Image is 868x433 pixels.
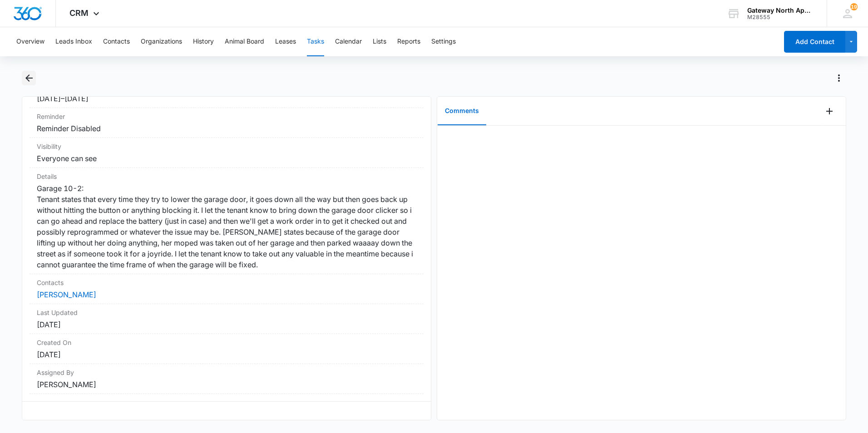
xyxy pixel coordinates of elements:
[438,97,486,125] button: Comments
[30,334,424,364] div: Created On[DATE]
[431,27,456,56] button: Settings
[37,93,416,104] dd: [DATE] – [DATE]
[69,8,89,18] span: CRM
[55,27,92,56] button: Leads Inbox
[747,14,814,20] div: account id
[397,27,420,56] button: Reports
[307,27,324,56] button: Tasks
[850,3,858,10] span: 19
[37,278,416,287] dt: Contacts
[22,71,36,85] button: Back
[30,304,424,334] div: Last Updated[DATE]
[193,27,214,56] button: History
[335,27,362,56] button: Calendar
[37,183,416,270] dd: Garage 10-2: Tenant states that every time they try to lower the garage door, it goes down all th...
[37,379,416,390] dd: [PERSON_NAME]
[37,112,416,121] dt: Reminder
[37,319,416,330] dd: [DATE]
[30,138,424,168] div: VisibilityEveryone can see
[30,108,424,138] div: ReminderReminder Disabled
[832,71,846,85] button: Actions
[225,27,264,56] button: Animal Board
[37,172,416,181] dt: Details
[103,27,130,56] button: Contacts
[30,168,424,274] div: DetailsGarage 10-2: Tenant states that every time they try to lower the garage door, it goes down...
[37,338,416,347] dt: Created On
[37,308,416,317] dt: Last Updated
[37,290,96,299] a: [PERSON_NAME]
[30,364,424,394] div: Assigned By[PERSON_NAME]
[37,368,416,377] dt: Assigned By
[275,27,296,56] button: Leases
[37,349,416,360] dd: [DATE]
[373,27,386,56] button: Lists
[747,7,814,14] div: account name
[141,27,182,56] button: Organizations
[784,31,845,53] button: Add Contact
[37,153,416,164] dd: Everyone can see
[850,3,858,10] div: notifications count
[37,142,416,151] dt: Visibility
[30,274,424,304] div: Contacts[PERSON_NAME]
[37,123,416,134] dd: Reminder Disabled
[822,104,837,118] button: Add Comment
[16,27,44,56] button: Overview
